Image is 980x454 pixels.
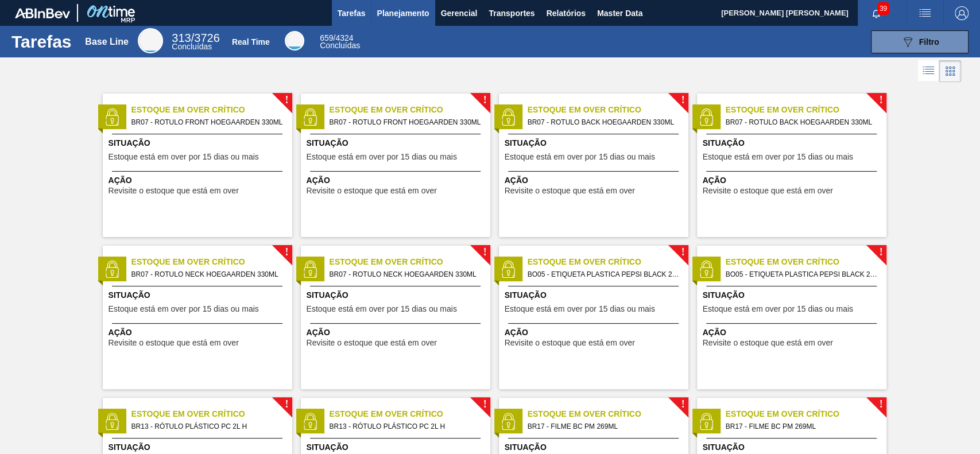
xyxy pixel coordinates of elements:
span: Transportes [489,6,534,20]
span: / 3726 [172,32,219,44]
span: Estoque em Over Crítico [528,104,688,116]
span: Tarefas [338,6,366,20]
span: 313 [172,32,191,44]
span: Situação [307,441,487,453]
span: Ação [703,327,884,339]
span: Estoque em Over Crítico [528,408,688,420]
span: BR07 - ROTULO FRONT HOEGAARDEN 330ML [131,116,283,129]
span: BR07 - ROTULO NECK HOEGAARDEN 330ML [330,268,481,281]
span: Ação [109,327,289,339]
span: Situação [703,441,884,453]
span: BR13 - RÓTULO PLÁSTICO PC 2L H [131,420,283,433]
span: Estoque em Over Crítico [330,256,490,268]
span: BR17 - FILME BC PM 269ML [528,420,679,433]
img: TNhmsLtSVTkK8tSr43FrP2fwEKptu5GPRR3wAAAABJRU5ErkJggg== [15,8,70,18]
img: Logout [955,6,969,20]
span: Revisite o estoque que está em over [307,187,437,195]
img: status [301,413,319,430]
img: status [499,261,517,278]
span: Ação [307,327,487,339]
h1: Tarefas [11,35,72,48]
span: BR07 - ROTULO NECK HOEGAARDEN 330ML [131,268,283,281]
div: Real Time [320,34,360,49]
img: status [301,261,319,278]
div: Visão em Cards [939,60,961,82]
img: userActions [918,6,932,20]
button: Notificações [858,5,894,21]
span: ! [483,400,486,409]
span: Revisite o estoque que está em over [505,339,635,347]
span: BO05 - ETIQUETA PLASTICA PEPSI BLACK 250ML [528,268,679,281]
span: Situação [307,289,487,301]
span: Ação [505,327,685,339]
span: Estoque está em over por 15 dias ou mais [703,305,853,313]
div: Base Line [85,37,129,47]
span: ! [483,248,486,257]
img: status [103,413,121,430]
img: status [103,261,121,278]
span: Estoque está em over por 15 dias ou mais [307,153,457,161]
div: Base Line [172,33,219,51]
span: Estoque está em over por 15 dias ou mais [109,305,259,313]
span: BR07 - ROTULO BACK HOEGAARDEN 330ML [528,116,679,129]
span: Situação [307,137,487,149]
div: Real Time [232,37,270,46]
span: Revisite o estoque que está em over [703,339,833,347]
span: Estoque em Over Crítico [131,256,292,268]
span: Estoque em Over Crítico [131,408,292,420]
span: ! [285,96,288,104]
span: ! [681,400,684,409]
span: Ação [505,174,685,187]
span: ! [681,248,684,257]
span: Revisite o estoque que está em over [703,187,833,195]
span: / 4324 [320,33,353,42]
span: Gerencial [441,6,478,20]
span: Estoque está em over por 15 dias ou mais [703,153,853,161]
span: Situação [109,137,289,149]
span: Estoque em Over Crítico [726,408,886,420]
span: Situação [505,289,685,301]
span: 659 [320,33,333,42]
span: Situação [505,137,685,149]
span: 39 [877,2,889,15]
div: Base Line [138,28,163,53]
span: Situação [109,441,289,453]
span: ! [879,248,882,257]
span: BR07 - ROTULO BACK HOEGAARDEN 330ML [726,116,877,129]
span: Revisite o estoque que está em over [109,339,239,347]
span: Ação [109,174,289,187]
img: status [103,108,121,126]
span: Estoque está em over por 15 dias ou mais [307,305,457,313]
span: ! [483,96,486,104]
span: BO05 - ETIQUETA PLASTICA PEPSI BLACK 250ML [726,268,877,281]
span: Concluídas [172,42,212,51]
span: Estoque em Over Crítico [330,104,490,116]
span: Situação [505,441,685,453]
img: status [698,413,715,430]
div: Visão em Lista [918,60,939,82]
span: Situação [703,289,884,301]
span: Revisite o estoque que está em over [307,339,437,347]
span: Estoque está em over por 15 dias ou mais [109,153,259,161]
span: Situação [703,137,884,149]
img: status [698,261,715,278]
img: status [499,413,517,430]
span: Estoque em Over Crítico [726,256,886,268]
span: BR17 - FILME BC PM 269ML [726,420,877,433]
span: BR07 - ROTULO FRONT HOEGAARDEN 330ML [330,116,481,129]
button: Filtro [871,30,969,53]
span: Planejamento [377,6,429,20]
span: Estoque em Over Crítico [528,256,688,268]
span: Estoque em Over Crítico [131,104,292,116]
span: Estoque está em over por 15 dias ou mais [505,305,655,313]
img: status [301,108,319,126]
span: Situação [109,289,289,301]
span: Estoque em Over Crítico [330,408,490,420]
span: ! [879,96,882,104]
span: Ação [307,174,487,187]
span: ! [879,400,882,409]
span: Filtro [919,37,939,46]
span: Master Data [597,6,642,20]
span: Estoque está em over por 15 dias ou mais [505,153,655,161]
span: Concluídas [320,41,360,50]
